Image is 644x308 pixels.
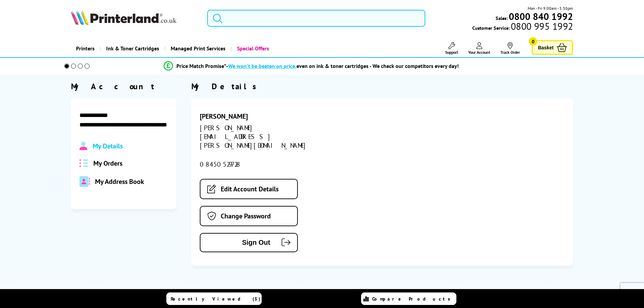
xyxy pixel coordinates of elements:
[93,159,122,168] span: My Orders
[200,112,320,121] div: [PERSON_NAME]
[528,5,573,11] span: Mon - Fri 9:00am - 5:30pm
[79,142,87,150] img: Profile.svg
[164,40,231,57] a: Managed Print Services
[95,177,144,186] span: My Address Book
[171,296,261,302] span: Recently Viewed (5)
[200,206,298,226] a: Change Password
[529,37,537,46] span: 0
[226,63,459,69] div: - even on ink & toner cartridges - We check our competitors every day!
[191,81,573,92] div: My Details
[445,50,458,55] span: Support
[55,60,568,72] li: modal_Promise
[200,123,320,150] div: [PERSON_NAME][EMAIL_ADDRESS][PERSON_NAME][DOMAIN_NAME]
[472,23,573,31] span: Customer Service:
[508,13,573,20] a: 0800 840 1992
[500,42,520,55] a: Track Order
[71,288,573,298] h2: Why buy from us?
[71,10,199,26] a: Printerland Logo
[509,10,573,23] b: 0800 840 1992
[200,233,298,252] button: Sign Out
[71,81,176,92] div: My Account
[468,50,490,55] span: Your Account
[100,40,164,57] a: Ink & Toner Cartridges
[93,142,123,150] span: My Details
[106,40,159,57] span: Ink & Toner Cartridges
[231,40,274,57] a: Special Offers
[445,42,458,55] a: Support
[166,292,262,305] a: Recently Viewed (5)
[71,40,100,57] a: Printers
[532,40,573,55] a: Basket 0
[200,179,298,199] a: Edit Account Details
[200,160,320,169] div: 08450529728
[510,23,573,29] span: 0800 995 1992
[71,10,176,25] img: Printerland Logo
[79,176,90,187] img: address-book-duotone-solid.svg
[211,239,270,246] span: Sign Out
[496,15,508,21] span: Sales:
[468,42,490,55] a: Your Account
[538,43,553,52] span: Basket
[176,63,226,69] span: Price Match Promise*
[372,296,454,302] span: Compare Products
[79,159,88,167] img: all-order.svg
[228,63,296,69] span: We won’t be beaten on price,
[361,292,456,305] a: Compare Products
